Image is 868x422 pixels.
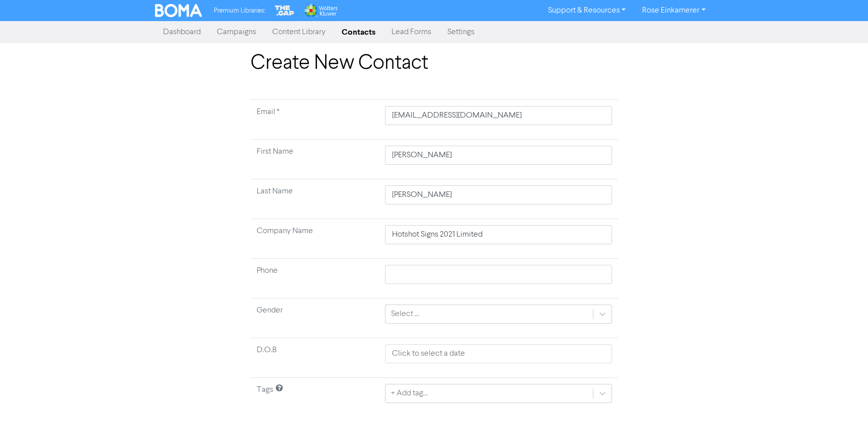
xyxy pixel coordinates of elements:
a: Campaigns [209,22,264,42]
a: Support & Resources [539,3,634,19]
td: Phone [251,259,379,298]
iframe: Chat Widget [742,313,868,422]
td: First Name [251,140,379,179]
span: Premium Libraries: [214,8,265,14]
td: Last Name [251,179,379,219]
a: Rose Einkamerer [634,3,713,19]
img: Wolters Kluwer [303,4,338,17]
td: Gender [251,298,379,338]
div: Select ... [390,308,419,320]
a: Contacts [334,22,383,42]
a: Dashboard [155,22,209,42]
a: Settings [439,22,483,42]
td: D.O.B [251,338,379,378]
a: Content Library [264,22,334,42]
input: Click to select a date [385,344,611,363]
td: Required [251,100,379,140]
div: + Add tag... [390,387,427,399]
td: Company Name [251,219,379,259]
img: The Gap [273,4,295,17]
img: BOMA Logo [155,4,202,17]
td: Tags [251,378,379,417]
a: Lead Forms [383,22,439,42]
h1: Create New Contact [251,51,618,75]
